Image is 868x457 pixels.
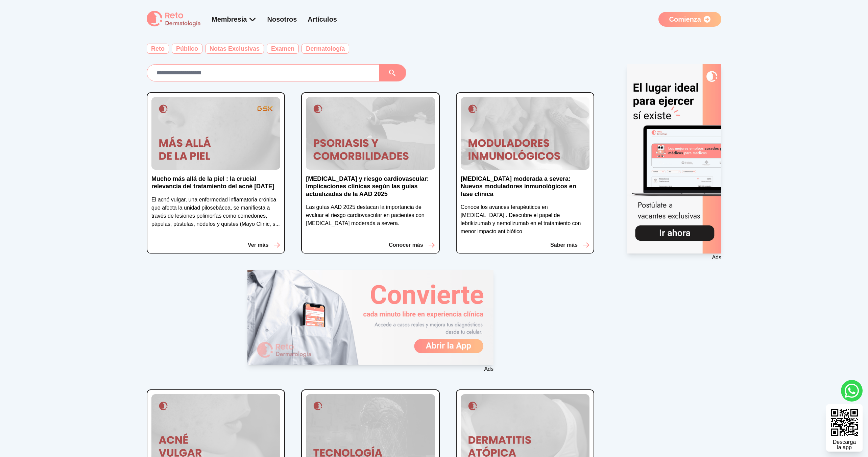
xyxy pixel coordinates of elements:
p: Ver más [248,241,268,249]
a: Comienza [658,12,721,27]
a: Público [172,44,202,53]
p: Conocer más [389,241,423,249]
a: Artículos [308,16,337,23]
a: Dermatología [302,44,349,53]
p: [MEDICAL_DATA] moderada a severa: Nuevos moduladores inmunológicos en fase clínica [461,175,589,198]
p: Ads [247,365,493,373]
p: Ads [627,254,721,262]
img: logo Reto dermatología [147,11,201,27]
a: Examen [267,44,299,53]
img: Psoriasis y riesgo cardiovascular: Implicaciones clínicas según las guías actualizadas de la AAD ... [306,97,435,169]
span: Notas Exclusivas [205,44,264,54]
span: Examen [267,44,299,54]
button: Saber más [550,241,589,249]
p: Las guías AAD 2025 destacan la importancia de evaluar el riesgo cardiovascular en pacientes con [... [306,203,435,227]
img: Ad - web | blog | banner | reto dermatologia registrarse | 2025-08-28 | 1 [247,270,493,365]
span: Público [172,44,202,54]
img: Ad - web | blog | side | reto dermatologia bolsa de empleo | 2025-08-28 | 1 [627,64,721,254]
span: Reto [147,44,169,54]
p: Saber más [550,241,578,249]
p: Conoce los avances terapéuticos en [MEDICAL_DATA] . Descubre el papel de lebrikizumab y nemolizum... [461,203,589,236]
a: Nosotros [267,16,297,23]
button: Ver más [248,241,280,249]
a: whatsapp button [841,380,863,402]
a: Notas Exclusivas [205,44,264,53]
img: Mucho más allá de la piel : la crucial relevancia del tratamiento del acné hoy [151,97,280,169]
div: Descarga la app [833,439,856,450]
span: Dermatología [302,44,349,54]
p: El acné vulgar, una enfermedad inflamatoria crónica que afecta la unidad pilosebácea, se manifies... [151,196,280,228]
button: Conocer más [389,241,435,249]
a: Reto [147,44,169,53]
a: [MEDICAL_DATA] y riesgo cardiovascular: Implicaciones clínicas según las guías actualizadas de la... [306,175,435,203]
div: Membresía [212,15,257,24]
a: [MEDICAL_DATA] moderada a severa: Nuevos moduladores inmunológicos en fase clínica [461,175,589,203]
a: Mucho más allá de la piel : la crucial relevancia del tratamiento del acné [DATE] [151,175,280,196]
p: Mucho más allá de la piel : la crucial relevancia del tratamiento del acné [DATE] [151,175,280,190]
p: [MEDICAL_DATA] y riesgo cardiovascular: Implicaciones clínicas según las guías actualizadas de la... [306,175,435,198]
img: Dermatitis atópica moderada a severa: Nuevos moduladores inmunológicos en fase clínica [461,97,589,170]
